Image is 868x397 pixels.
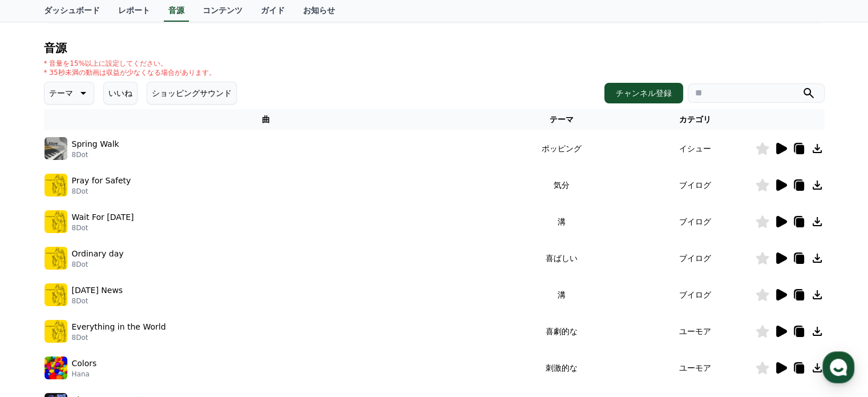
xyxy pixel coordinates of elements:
p: 8Dot [72,296,123,306]
td: 喜ばしい [487,240,635,276]
p: Wait For [DATE] [72,211,134,223]
p: 8Dot [72,150,119,159]
p: Everything in the World [72,321,166,333]
th: 曲 [44,109,488,130]
p: テーマ [49,85,73,101]
p: 8Dot [72,187,131,196]
button: いいね [103,82,138,105]
img: music [45,174,67,197]
td: ブイログ [636,167,755,203]
th: テーマ [487,109,635,130]
a: Messages [75,302,147,331]
td: ポッピング [487,130,635,167]
p: 8Dot [72,223,134,232]
img: music [45,210,67,233]
td: 喜劇的な [487,313,635,350]
button: テーマ [44,82,94,105]
p: 8Dot [72,260,124,269]
td: 溝 [487,203,635,240]
p: 8Dot [72,333,166,342]
td: ブイログ [636,276,755,313]
p: Pray for Safety [72,175,131,187]
td: 溝 [487,276,635,313]
td: ブイログ [636,240,755,276]
img: music [45,356,67,379]
a: Home [3,302,75,331]
td: ブイログ [636,203,755,240]
h4: 音源 [44,42,825,54]
th: カテゴリ [636,109,755,130]
button: ショッピングサウンド [147,82,237,105]
button: チャンネル登録 [604,83,683,103]
td: 刺激的な [487,350,635,386]
span: Home [29,319,49,328]
td: 気分 [487,167,635,203]
img: music [45,283,67,306]
img: music [45,137,67,160]
span: Settings [169,319,197,328]
td: ユーモア [636,313,755,350]
img: music [45,320,67,343]
a: Settings [147,302,219,331]
p: [DATE] News [72,284,123,296]
span: Messages [95,320,128,329]
td: ユーモア [636,350,755,386]
p: Colors [72,358,97,370]
img: music [45,247,67,270]
p: * 35秒未満の動画は収益が少なくなる場合があります。 [44,68,216,77]
p: Spring Walk [72,138,119,150]
p: * 音量を15%以上に設定してください。 [44,59,216,68]
p: Ordinary day [72,248,124,260]
td: イシュー [636,130,755,167]
p: Hana [72,370,97,379]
